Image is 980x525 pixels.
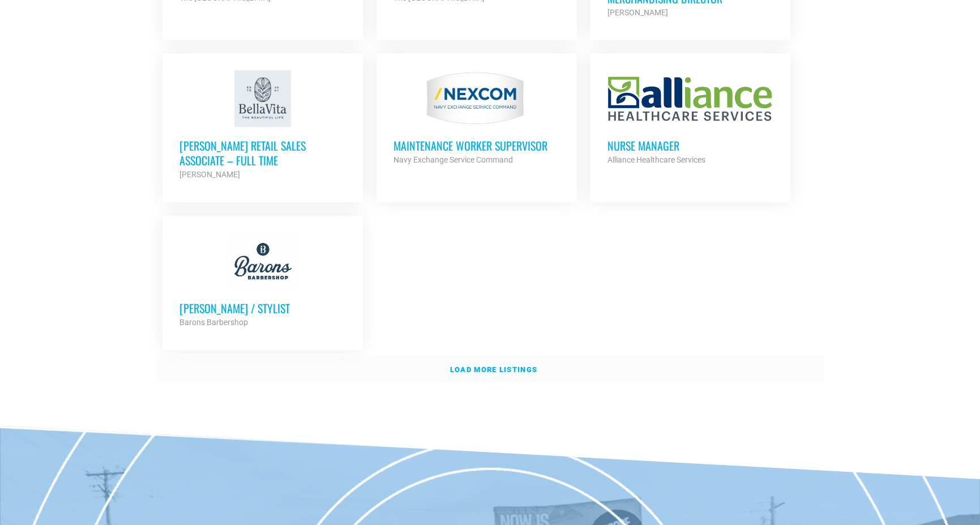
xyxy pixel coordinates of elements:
strong: Load more listings [450,365,537,374]
strong: Navy Exchange Service Command [393,155,513,164]
h3: [PERSON_NAME] Retail Sales Associate – Full Time [179,138,346,168]
h3: [PERSON_NAME] / Stylist [179,301,346,315]
strong: [PERSON_NAME] [607,8,667,17]
a: Nurse Manager Alliance Healthcare Services [590,53,790,183]
strong: Alliance Healthcare Services [607,155,705,164]
h3: Nurse Manager [607,138,773,153]
strong: [PERSON_NAME] [179,170,240,179]
a: MAINTENANCE WORKER SUPERVISOR Navy Exchange Service Command [376,53,577,183]
a: [PERSON_NAME] Retail Sales Associate – Full Time [PERSON_NAME] [162,53,363,198]
a: Load more listings [156,357,824,383]
strong: Barons Barbershop [179,318,248,327]
h3: MAINTENANCE WORKER SUPERVISOR [393,138,560,153]
a: [PERSON_NAME] / Stylist Barons Barbershop [162,216,363,346]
